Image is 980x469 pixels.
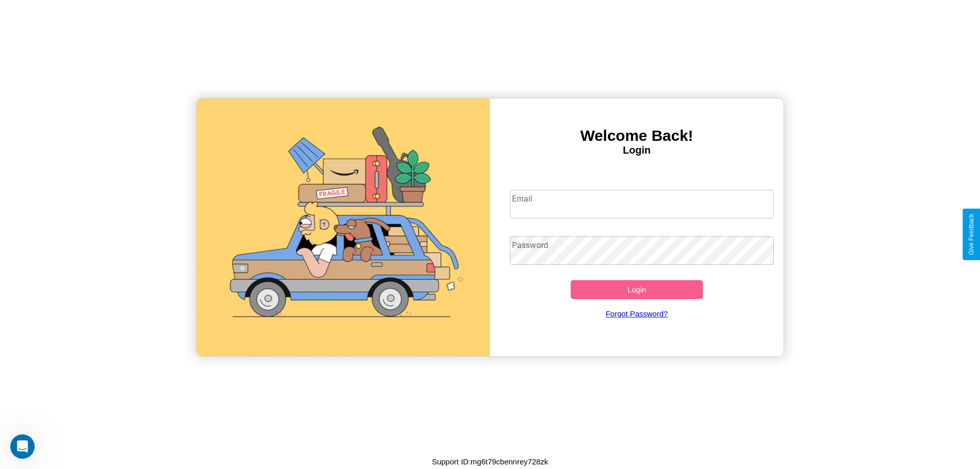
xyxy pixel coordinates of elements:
[490,127,783,144] h3: Welcome Back!
[10,434,35,459] iframe: Intercom live chat
[490,144,783,156] h4: Login
[968,214,975,255] div: Give Feedback
[505,299,769,328] a: Forgot Password?
[571,280,703,299] button: Login
[197,98,490,356] img: gif
[432,455,548,468] p: Support ID: mg6t79cbennrey728zk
